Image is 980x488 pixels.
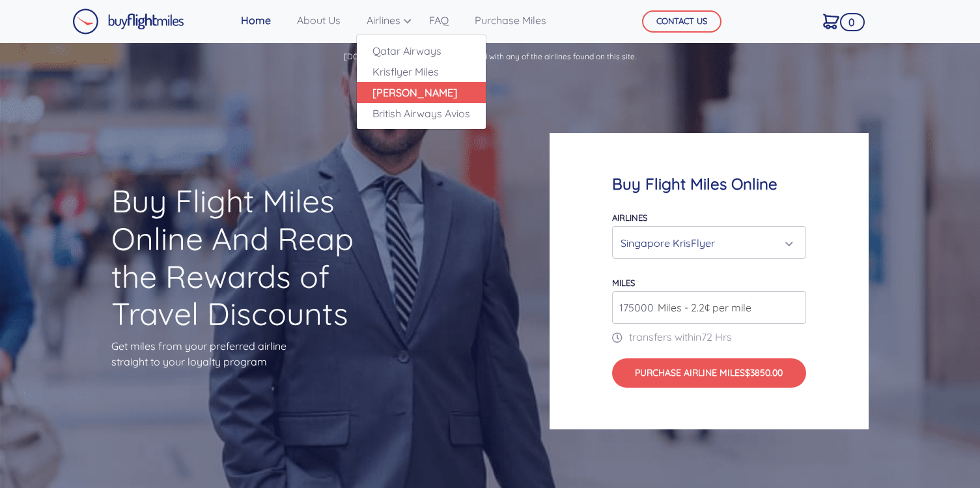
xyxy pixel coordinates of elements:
[357,103,486,124] a: British Airways Avios
[701,330,732,343] span: 72 Hrs
[111,338,378,369] p: Get miles from your preferred airline straight to your loyalty program
[424,7,454,33] a: FAQ
[72,8,184,35] img: Buy Flight Miles Logo
[356,35,486,130] div: Airlines
[361,7,408,33] a: Airlines
[612,212,647,223] label: Airlines
[357,40,486,61] a: Qatar Airways
[823,14,839,29] img: Cart
[236,7,276,33] a: Home
[612,278,635,288] label: miles
[469,7,552,33] a: Purchase Miles
[651,300,751,315] span: Miles - 2.2¢ per mile
[357,61,486,82] a: Krisflyer Miles
[292,7,346,33] a: About Us
[612,226,806,259] button: Singapore KrisFlyer
[745,367,783,379] span: $3850.00
[612,358,806,388] button: Purchase Airline Miles$3850.00
[840,13,864,31] span: 0
[72,5,184,38] a: Buy Flight Miles Logo
[612,175,806,194] h4: Buy Flight Miles Online
[818,7,845,35] a: 0
[357,82,486,103] a: [PERSON_NAME]
[642,10,721,33] button: CONTACT US
[612,329,806,345] p: transfers within
[111,182,378,332] h1: Buy Flight Miles Online And Reap the Rewards of Travel Discounts
[621,231,790,255] div: Singapore KrisFlyer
